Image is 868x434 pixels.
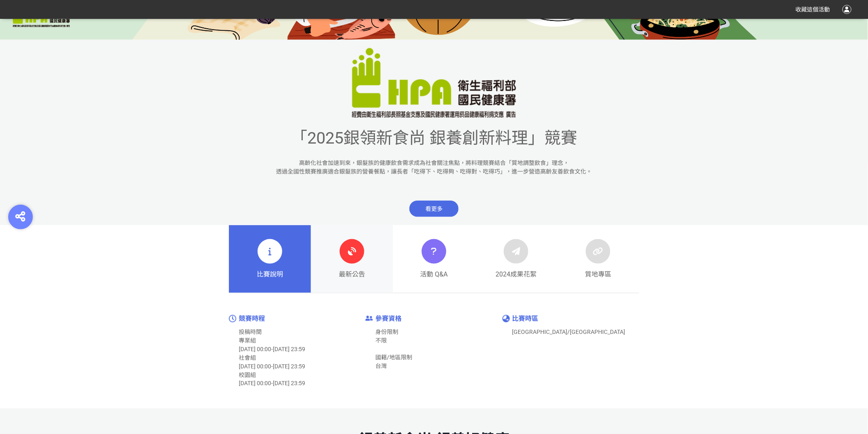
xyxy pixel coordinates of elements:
span: 競賽時程 [239,315,265,322]
span: 收藏這個活動 [796,6,830,13]
span: 社會組 [239,354,256,361]
span: 校園組 [239,372,256,378]
img: icon-enter-limit.61bcfae.png [365,316,373,321]
span: [DATE] 23:59 [273,363,305,370]
a: 2024成果花絮 [475,225,557,293]
span: 參賽資格 [375,315,402,322]
span: [GEOGRAPHIC_DATA]/[GEOGRAPHIC_DATA] [512,329,626,335]
span: 看更多 [409,201,459,217]
span: - [271,363,273,370]
span: 比賽說明 [257,270,283,279]
span: [DATE] 00:00 [239,380,271,387]
span: 國籍/地區限制 [375,354,412,361]
span: 「2025銀領新食尚 銀養創新料理」競賽 [291,128,577,148]
span: 活動 Q&A [420,270,448,279]
span: 台灣 [375,363,387,369]
img: 「2025銀領新食尚 銀養創新料理」競賽 [352,48,516,118]
a: 最新公告 [311,225,393,293]
span: 投稿時間 [239,329,262,335]
a: 質地專區 [557,225,639,293]
a: 「2025銀領新食尚 銀養創新料理」競賽 [291,140,577,144]
span: 2024成果花絮 [496,270,537,279]
span: 專業組 [239,337,256,344]
span: [DATE] 00:00 [239,363,271,370]
a: 比賽說明 [229,225,311,293]
span: [DATE] 23:59 [273,346,305,352]
span: 最新公告 [339,270,365,279]
img: icon-time.04e13fc.png [229,315,236,322]
span: - [271,346,273,352]
span: 比賽時區 [512,315,539,322]
a: 活動 Q&A [393,225,475,293]
span: - [271,380,273,387]
span: [DATE] 00:00 [239,346,271,352]
span: 不限 [375,337,387,344]
span: [DATE] 23:59 [273,380,305,387]
span: 身份限制 [375,329,398,335]
img: icon-timezone.9e564b4.png [503,315,510,322]
span: 質地專區 [585,270,611,279]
